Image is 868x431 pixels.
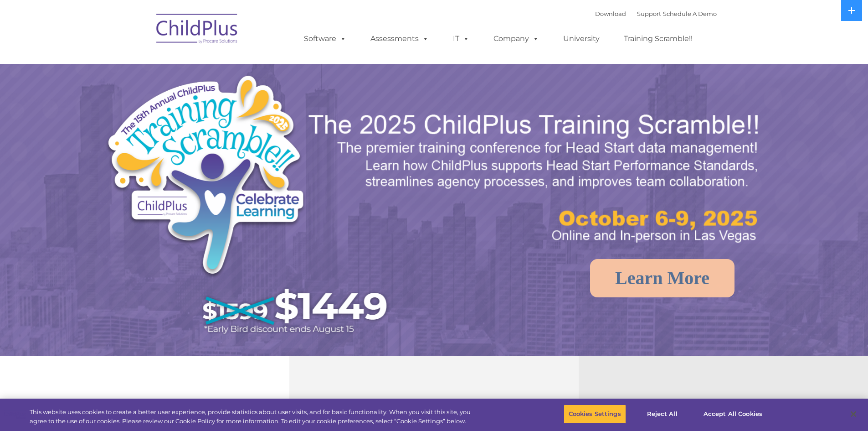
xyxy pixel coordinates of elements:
button: Cookies Settings [564,405,626,424]
a: Learn More [590,259,734,297]
button: Close [843,404,863,424]
a: Company [484,30,548,48]
a: Software [295,30,355,48]
div: This website uses cookies to create a better user experience, provide statistics about user visit... [30,408,478,426]
button: Reject All [634,405,691,424]
a: Support [637,10,661,17]
a: University [554,30,609,48]
a: IT [444,30,478,48]
img: ChildPlus by Procare Solutions [152,7,243,53]
a: Download [595,10,626,17]
a: Training Scramble!! [615,30,702,48]
a: Schedule A Demo [663,10,717,17]
a: Assessments [361,30,438,48]
button: Accept All Cookies [699,405,767,424]
font: | [595,10,717,17]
